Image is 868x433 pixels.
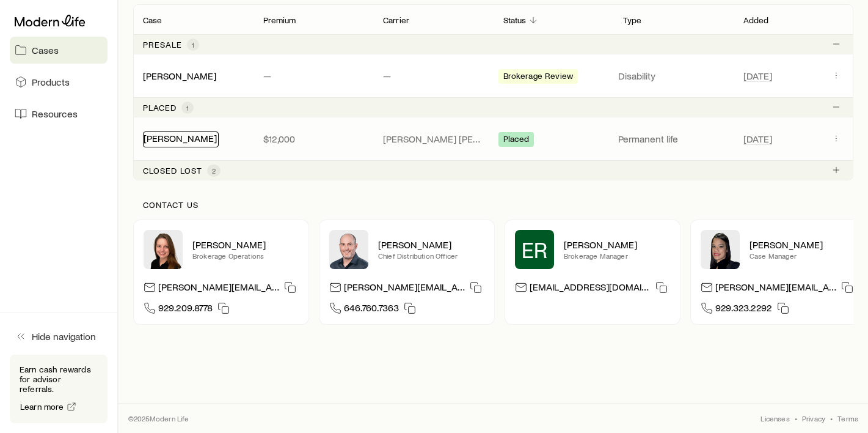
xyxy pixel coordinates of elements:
span: • [795,413,797,423]
p: Disability [618,70,729,82]
img: Dan Pierson [329,230,368,269]
p: Placed [143,103,177,113]
p: — [263,70,364,82]
div: [PERSON_NAME] [143,131,219,147]
p: Status [503,15,527,25]
span: Products [32,76,70,88]
span: 1 [186,103,189,113]
p: Case [143,15,162,25]
span: [DATE] [743,70,772,82]
p: [EMAIL_ADDRESS][DOMAIN_NAME] [530,281,651,297]
p: © 2025 Modern Life [128,413,189,423]
p: [PERSON_NAME] [564,239,670,251]
p: [PERSON_NAME] [PERSON_NAME] [383,133,484,145]
a: Cases [10,37,108,64]
a: Licenses [760,413,789,423]
span: Placed [503,134,530,147]
p: — [383,70,484,82]
a: Products [10,68,108,95]
p: [PERSON_NAME] [749,239,856,251]
p: [PERSON_NAME][EMAIL_ADDRESS][DOMAIN_NAME] [344,281,465,297]
p: Carrier [383,15,409,25]
span: ER [522,237,547,262]
a: Privacy [802,413,825,423]
p: Presale [143,40,182,50]
p: [PERSON_NAME][EMAIL_ADDRESS][DOMAIN_NAME] [715,281,836,297]
p: $12,000 [263,133,364,145]
span: 929.323.2292 [715,302,772,318]
button: Hide navigation [10,323,108,350]
p: [PERSON_NAME] [192,239,299,251]
p: Added [743,15,769,25]
p: Contact us [143,200,844,210]
span: [DATE] [743,133,772,145]
span: Learn more [20,402,64,411]
span: Hide navigation [32,330,96,342]
span: 646.760.7363 [344,302,399,318]
div: Earn cash rewards for advisor referrals.Learn more [10,355,108,423]
p: Closed lost [143,166,202,176]
span: 2 [212,166,216,176]
p: Brokerage Manager [564,251,670,261]
p: Chief Distribution Officer [378,251,484,261]
span: Resources [32,108,78,120]
span: Brokerage Review [503,71,574,84]
a: Resources [10,100,108,127]
p: [PERSON_NAME][EMAIL_ADDRESS][DOMAIN_NAME] [158,281,279,297]
p: [PERSON_NAME] [378,239,484,251]
p: Permanent life [618,133,729,145]
a: [PERSON_NAME] [144,132,217,144]
span: Cases [32,44,59,56]
span: • [830,413,833,423]
p: Case Manager [749,251,856,261]
p: Earn cash rewards for advisor referrals. [20,365,98,394]
img: Ellen Wall [144,230,183,269]
div: Client cases [133,4,853,180]
p: Premium [263,15,296,25]
p: Type [623,15,642,25]
span: 929.209.8778 [158,302,213,318]
a: [PERSON_NAME] [143,70,216,81]
div: [PERSON_NAME] [143,70,216,83]
img: Elana Hasten [701,230,740,269]
span: 1 [192,40,194,50]
p: Brokerage Operations [192,251,299,261]
a: Terms [837,413,858,423]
